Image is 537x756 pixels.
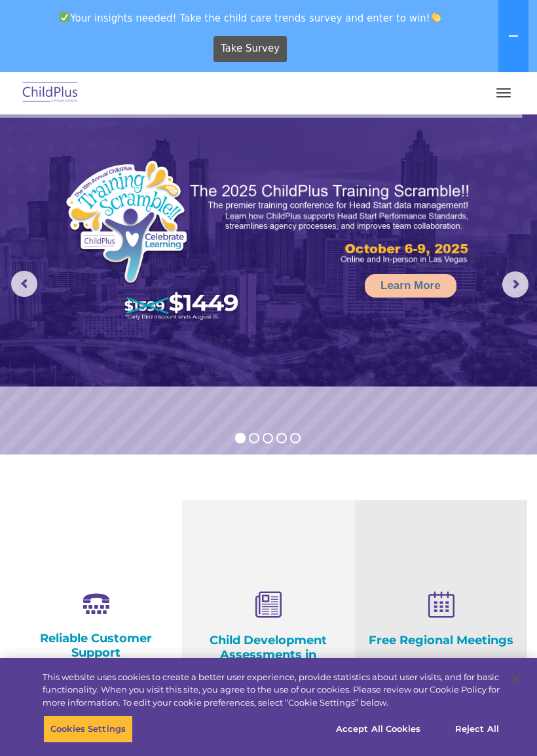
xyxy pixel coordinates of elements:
[43,671,500,710] div: This website uses cookies to create a better user experience, provide statistics about user visit...
[213,36,287,62] a: Take Survey
[502,664,530,693] button: Close
[20,631,172,660] h4: Reliable Customer Support
[221,37,280,60] span: Take Survey
[43,715,133,743] button: Cookies Settings
[60,12,69,22] img: ✅
[365,274,456,298] a: Learn More
[436,715,518,743] button: Reject All
[20,78,81,109] img: ChildPlus by Procare Solutions
[365,633,517,647] h4: Free Regional Meetings
[192,633,344,676] h4: Child Development Assessments in ChildPlus
[329,715,428,743] button: Accept All Cookies
[431,12,441,22] img: 👏
[5,5,496,31] span: Your insights needed! Take the child care trends survey and enter to win!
